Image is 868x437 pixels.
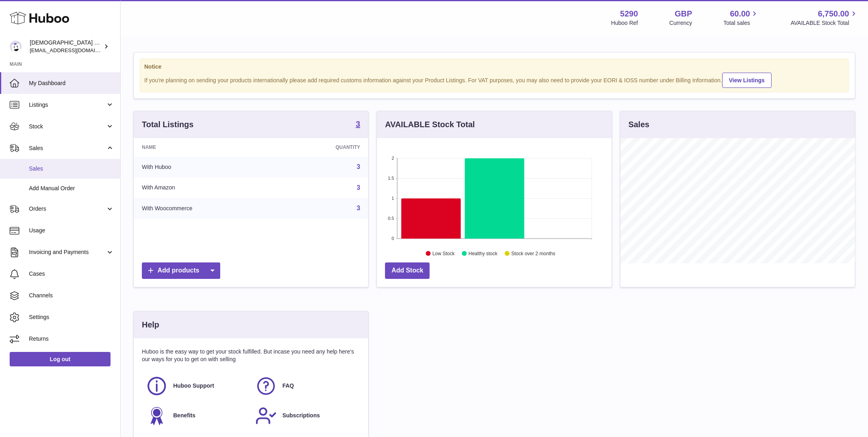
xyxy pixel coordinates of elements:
[392,196,394,201] text: 1
[142,262,220,279] a: Add products
[142,348,360,363] p: Huboo is the easy way to get your stock fulfilled. But incase you need any help here's our ways f...
[512,251,555,256] text: Stock over 2 months
[173,382,214,390] span: Huboo Support
[30,47,118,53] span: [EMAIL_ADDRESS][DOMAIN_NAME]
[134,138,279,157] th: Name
[385,119,475,130] h3: AVAILABLE Stock Total
[723,8,759,27] a: 60.00 Total sales
[10,41,22,53] img: info@muslimcharity.org.uk
[144,71,844,88] div: If you're planning on sending your products internationally please add required customs informati...
[723,19,759,27] span: Total sales
[385,262,430,279] a: Add Stock
[146,375,247,397] a: Huboo Support
[388,176,394,181] text: 1.5
[134,198,279,219] td: With Woocommerce
[469,251,498,256] text: Healthy stock
[790,19,858,27] span: AVAILABLE Stock Total
[356,184,360,191] a: 3
[283,412,320,419] span: Subscriptions
[173,412,195,419] span: Benefits
[283,382,294,390] span: FAQ
[29,248,106,256] span: Invoicing and Payments
[818,8,849,19] span: 6,750.00
[134,157,279,177] td: With Huboo
[29,185,114,192] span: Add Manual Order
[356,120,360,130] a: 3
[29,292,114,299] span: Channels
[10,352,111,366] a: Log out
[790,8,858,27] a: 6,750.00 AVAILABLE Stock Total
[730,8,750,19] span: 60.00
[392,156,394,161] text: 2
[142,319,159,330] h3: Help
[29,270,114,278] span: Cases
[29,335,114,343] span: Returns
[279,138,368,157] th: Quantity
[146,405,247,427] a: Benefits
[29,205,106,213] span: Orders
[29,144,106,152] span: Sales
[356,120,360,128] strong: 3
[628,119,649,130] h3: Sales
[29,165,114,173] span: Sales
[722,73,772,88] a: View Listings
[30,39,102,54] div: [DEMOGRAPHIC_DATA] Charity
[611,19,638,27] div: Huboo Ref
[388,216,394,221] text: 0.5
[432,251,455,256] text: Low Stock
[356,205,360,211] a: 3
[356,163,360,170] a: 3
[620,8,638,19] strong: 5290
[29,123,106,130] span: Stock
[134,177,279,198] td: With Amazon
[29,313,114,321] span: Settings
[142,119,194,130] h3: Total Listings
[255,375,356,397] a: FAQ
[675,8,692,19] strong: GBP
[669,19,692,27] div: Currency
[144,63,844,71] strong: Notice
[29,79,114,87] span: My Dashboard
[29,101,106,109] span: Listings
[392,236,394,241] text: 0
[29,227,114,234] span: Usage
[255,405,356,427] a: Subscriptions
